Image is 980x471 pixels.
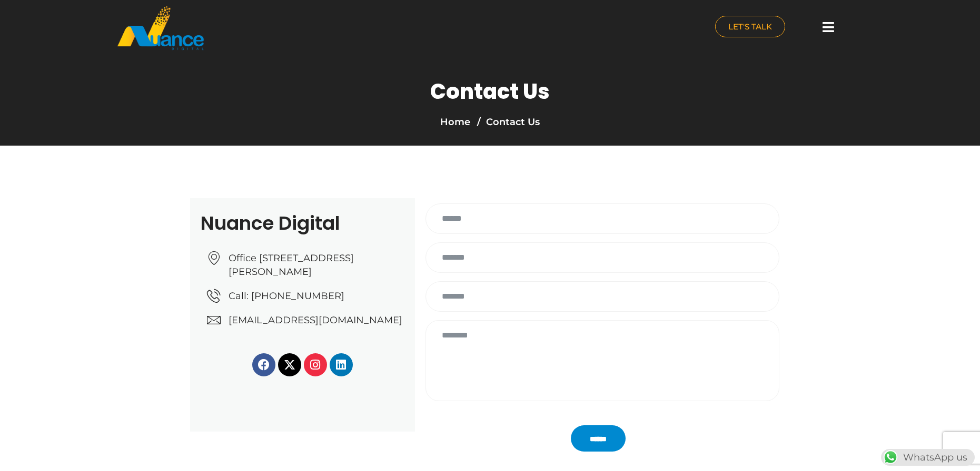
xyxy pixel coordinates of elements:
[430,79,550,104] h1: Contact Us
[207,313,404,327] a: [EMAIL_ADDRESS][DOMAIN_NAME]
[116,5,485,51] a: nuance-qatar_logo
[882,449,899,466] img: WhatsApp
[474,115,540,129] li: Contact Us
[207,251,404,279] a: Office [STREET_ADDRESS][PERSON_NAME]
[226,289,344,303] span: Call: [PHONE_NUMBER]
[881,452,975,463] a: WhatsAppWhatsApp us
[440,116,470,128] a: Home
[420,203,785,426] form: Contact form
[881,449,975,466] div: WhatsApp us
[226,251,404,279] span: Office [STREET_ADDRESS][PERSON_NAME]
[715,16,785,37] a: LET'S TALK
[201,214,404,233] h2: Nuance Digital
[226,313,402,327] span: [EMAIL_ADDRESS][DOMAIN_NAME]
[116,5,205,51] img: nuance-qatar_logo
[728,23,772,30] span: LET'S TALK
[207,289,404,303] a: Call: [PHONE_NUMBER]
